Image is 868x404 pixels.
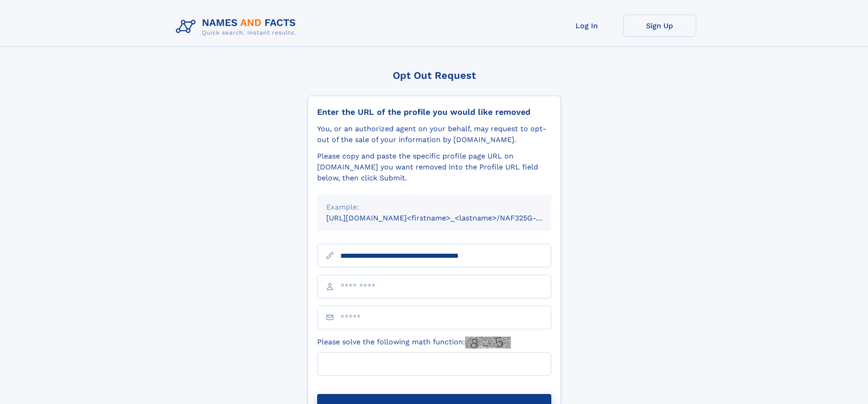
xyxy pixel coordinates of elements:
a: Log In [550,15,623,37]
label: Please solve the following math function: [317,337,511,348]
div: Example: [326,202,542,213]
img: Logo Names and Facts [172,15,303,39]
div: Opt Out Request [308,70,561,81]
small: [URL][DOMAIN_NAME]<firstname>_<lastname>/NAF325G-xxxxxxxx [326,214,569,222]
a: Sign Up [623,15,696,37]
div: Enter the URL of the profile you would like removed [317,107,551,117]
div: Please copy and paste the specific profile page URL on [DOMAIN_NAME] you want removed into the Pr... [317,151,551,184]
div: You, or an authorized agent on your behalf, may request to opt-out of the sale of your informatio... [317,123,551,145]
